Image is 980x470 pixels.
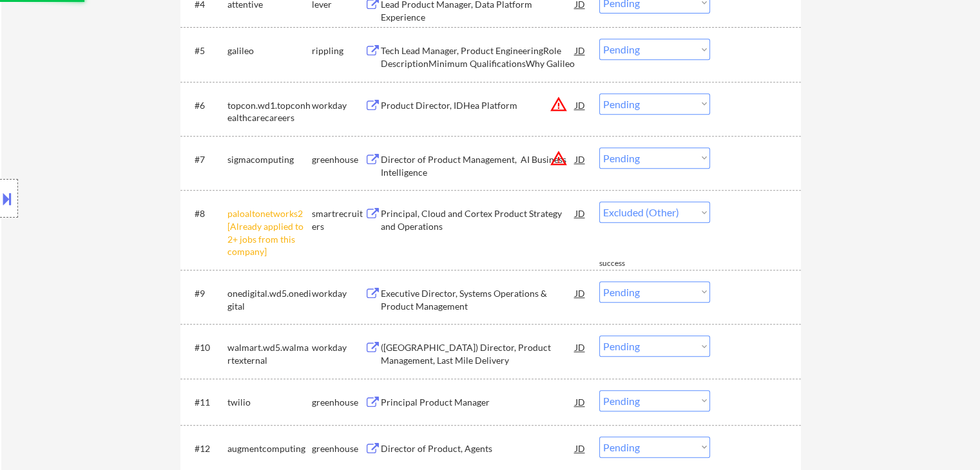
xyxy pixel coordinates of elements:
[574,93,587,117] div: JD
[195,442,217,455] div: #12
[195,341,217,354] div: #10
[381,287,575,312] div: Executive Director, Systems Operations & Product Management
[381,442,575,455] div: Director of Product, Agents
[227,287,312,312] div: onedigital.wd5.onedigital
[381,396,575,409] div: Principal Product Manager
[574,437,587,460] div: JD
[312,99,365,112] div: workday
[599,258,651,269] div: success
[227,341,312,366] div: walmart.wd5.walmartexternal
[312,287,365,300] div: workday
[574,39,587,62] div: JD
[227,396,312,409] div: twilio
[381,153,575,178] div: Director of Product Management, AI Business Intelligence
[312,153,365,166] div: greenhouse
[381,44,575,70] div: Tech Lead Manager, Product EngineeringRole DescriptionMinimum QualificationsWhy Galileo
[227,99,312,124] div: topcon.wd1.topconhealthcarecareers
[574,202,587,225] div: JD
[195,396,217,409] div: #11
[574,147,587,171] div: JD
[574,390,587,413] div: JD
[227,44,312,57] div: galileo
[312,396,365,409] div: greenhouse
[381,341,575,366] div: ([GEOGRAPHIC_DATA]) Director, Product Management, Last Mile Delivery
[381,207,575,232] div: Principal, Cloud and Cortex Product Strategy and Operations
[574,281,587,305] div: JD
[227,207,312,258] div: paloaltonetworks2 [Already applied to 2+ jobs from this company]
[381,99,575,112] div: Product Director, IDHea Platform
[312,207,365,232] div: smartrecruiters
[312,341,365,354] div: workday
[312,44,365,57] div: rippling
[550,149,568,167] button: warning_amber
[312,442,365,455] div: greenhouse
[195,44,217,57] div: #5
[550,95,568,113] button: warning_amber
[227,153,312,166] div: sigmacomputing
[227,442,312,455] div: augmentcomputing
[574,335,587,359] div: JD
